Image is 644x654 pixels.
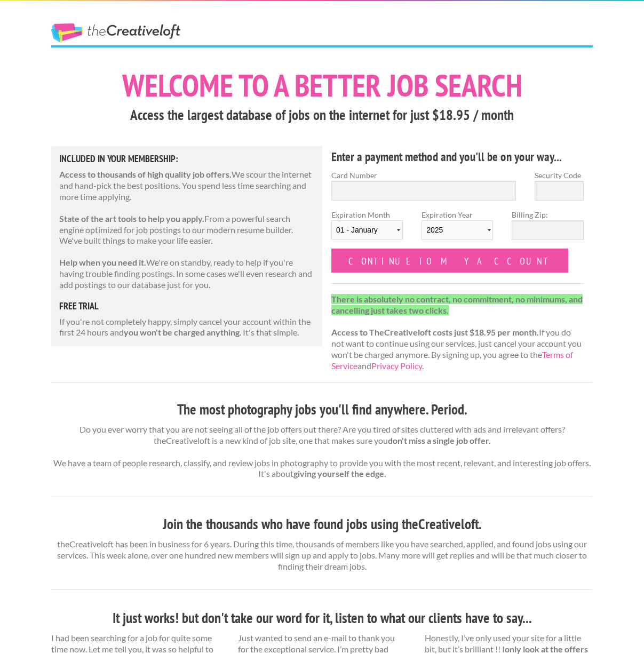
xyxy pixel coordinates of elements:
p: If you're not completely happy, simply cancel your account within the first 24 hours and . It's t... [59,316,314,339]
strong: Help when you need it. [59,257,146,267]
strong: don't miss a single job offer. [388,435,491,445]
a: Terms of Service [331,349,573,371]
label: Expiration Month [331,209,403,249]
p: theCreativeloft has been in business for 6 years. During this time, thousands of members like you... [51,539,593,572]
strong: State of the art tools to help you apply. [59,213,204,224]
h3: Join the thousands who have found jobs using theCreativeloft. [51,514,593,535]
label: Expiration Year [422,209,493,249]
h3: Access the largest database of jobs on the internet for just $18.95 / month [51,105,593,125]
p: We scour the internet and hand-pick the best positions. You spend less time searching and more ti... [59,169,314,202]
label: Card Number [331,170,516,181]
p: From a powerful search engine optimized for job postings to our modern resume builder. We've buil... [59,213,314,246]
h5: free trial [59,301,314,311]
label: Billing Zip: [512,209,583,220]
h1: Welcome to a better job search [51,70,593,101]
strong: you won't be charged anything [124,327,240,337]
p: If you do not want to continue using our services, just cancel your account you won't be charged ... [331,294,584,372]
p: Do you ever worry that you are not seeing all of the job offers out there? Are you tired of sites... [51,424,593,480]
a: The Creative Loft [51,23,180,43]
strong: Access to TheCreativeloft costs just $18.95 per month. [331,327,539,337]
select: Expiration Month [331,220,403,240]
a: Privacy Policy [371,361,422,371]
h4: Enter a payment method and you'll be on your way... [331,148,584,165]
h3: The most photography jobs you'll find anywhere. Period. [51,400,593,420]
strong: giving yourself the edge. [293,468,386,478]
h5: Included in Your Membership: [59,154,314,164]
select: Expiration Year [422,220,493,240]
h3: It just works! but don't take our word for it, listen to what our clients have to say... [51,608,593,628]
input: Continue to my account [331,249,568,273]
p: We're on standby, ready to help if you're having trouble finding postings. In some cases we'll ev... [59,257,314,290]
label: Security Code [535,170,584,181]
strong: Access to thousands of high quality job offers. [59,169,232,179]
strong: There is absolutely no contract, no commitment, no minimums, and cancelling just takes two clicks. [331,294,583,315]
